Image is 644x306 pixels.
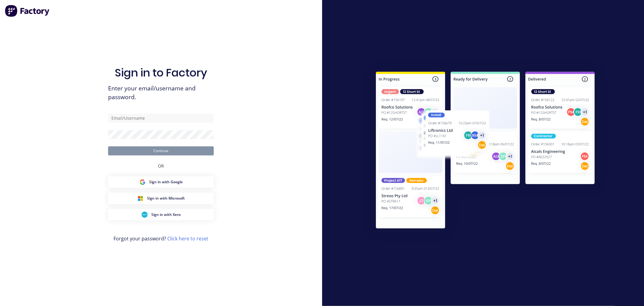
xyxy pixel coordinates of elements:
span: Sign in with Microsoft [147,196,185,201]
a: Click here to reset [167,235,208,242]
img: Microsoft Sign in [137,195,143,201]
span: Forgot your password? [114,235,208,242]
img: Xero Sign in [142,212,148,218]
button: Continue [108,146,214,155]
span: Sign in with Xero [151,212,181,217]
button: Microsoft Sign inSign in with Microsoft [108,193,214,204]
span: Enter your email/username and password. [108,84,214,102]
span: Sign in with Google [149,179,183,185]
button: Xero Sign inSign in with Xero [108,209,214,220]
input: Email/Username [108,114,214,123]
h1: Sign in to Factory [115,66,207,79]
img: Factory [5,5,50,17]
img: Sign in [363,60,608,243]
img: Google Sign in [139,179,146,185]
button: Google Sign inSign in with Google [108,176,214,188]
div: OR [158,155,164,176]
